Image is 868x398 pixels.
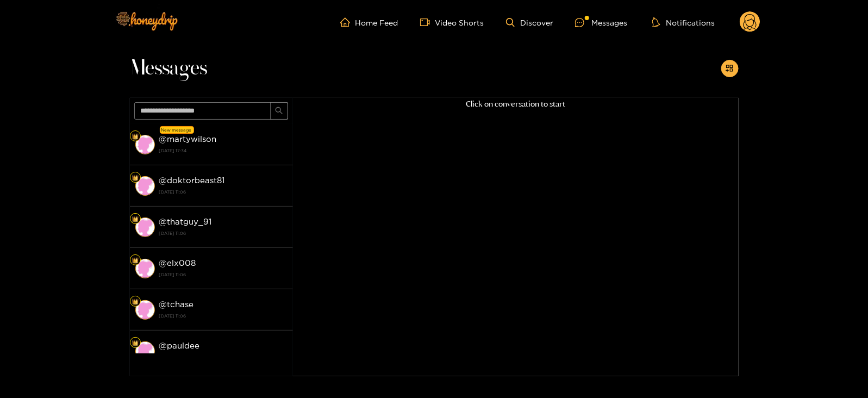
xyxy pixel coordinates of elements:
[575,16,627,29] div: Messages
[159,300,194,309] strong: @ tchase
[159,352,288,362] strong: [DATE] 11:06
[271,102,288,120] button: search
[159,341,200,350] strong: @ pauldee
[132,257,139,264] img: Fan Level
[132,216,139,222] img: Fan Level
[159,258,196,268] strong: @ elx008
[159,228,288,238] strong: [DATE] 11:06
[132,133,139,140] img: Fan Level
[420,17,435,27] span: video-camera
[506,18,553,27] a: Discover
[130,55,208,82] span: Messages
[293,98,739,110] p: Click on conversation to start
[721,60,739,77] button: appstore-add
[275,107,283,116] span: search
[420,17,484,27] a: Video Shorts
[135,176,155,196] img: conversation
[726,64,734,73] span: appstore-add
[132,298,139,305] img: Fan Level
[132,175,139,181] img: Fan Level
[649,17,718,28] button: Notifications
[135,259,155,278] img: conversation
[159,176,225,185] strong: @ doktorbeast81
[135,135,155,154] img: conversation
[159,187,288,197] strong: [DATE] 11:06
[159,311,288,321] strong: [DATE] 11:06
[135,341,155,361] img: conversation
[132,340,139,346] img: Fan Level
[340,17,355,27] span: home
[160,126,194,134] div: New message
[135,217,155,237] img: conversation
[159,134,217,144] strong: @ martywilson
[159,217,212,226] strong: @ thatguy_91
[159,146,288,156] strong: [DATE] 17:34
[340,17,398,27] a: Home Feed
[159,270,288,279] strong: [DATE] 11:06
[135,300,155,320] img: conversation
